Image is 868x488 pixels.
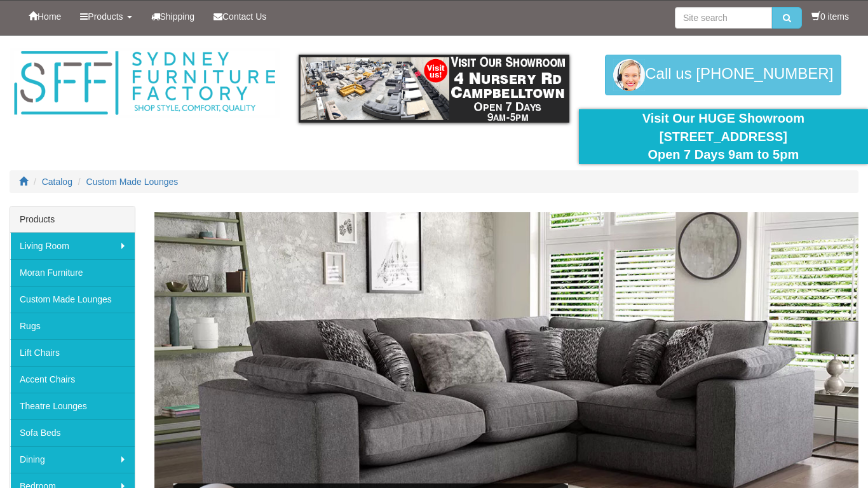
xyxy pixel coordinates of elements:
a: Theatre Lounges [10,393,135,419]
a: Lift Chairs [10,339,135,366]
a: Moran Furniture [10,259,135,286]
span: Shipping [160,11,195,22]
div: Products [10,207,135,233]
span: Home [37,11,61,22]
a: Shipping [142,1,205,32]
a: Custom Made Lounges [86,177,179,187]
a: Rugs [10,313,135,339]
input: Site search [675,7,772,29]
a: Products [71,1,141,32]
a: Custom Made Lounges [10,286,135,313]
a: Sofa Beds [10,419,135,446]
a: Contact Us [204,1,276,32]
span: Products [88,11,123,22]
a: Dining [10,446,135,473]
img: Sydney Furniture Factory [10,48,280,118]
a: Accent Chairs [10,366,135,393]
a: Living Room [10,233,135,259]
a: Catalog [42,177,72,187]
div: Visit Our HUGE Showroom [STREET_ADDRESS] Open 7 Days 9am to 5pm [588,109,858,164]
li: 0 items [811,10,849,23]
img: showroom.gif [299,55,569,123]
span: Contact Us [222,11,266,22]
a: Home [19,1,71,32]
